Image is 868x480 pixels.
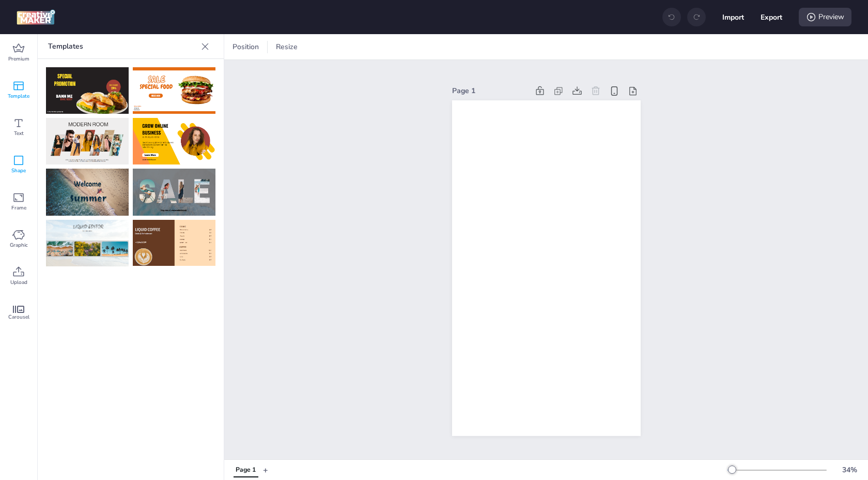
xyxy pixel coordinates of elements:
div: Page 1 [236,466,256,475]
img: wiC1eEj.png [46,169,129,215]
div: Tabs [228,461,263,479]
span: Frame [11,204,26,212]
div: Preview [799,8,851,26]
span: Carousel [8,313,29,321]
img: NXLE4hq.png [133,169,215,215]
img: zNDi6Os.png [46,67,129,114]
img: WX2aUtf.png [133,220,215,266]
button: + [263,461,268,479]
span: Upload [10,278,27,287]
img: 881XAHt.png [133,118,215,164]
span: Position [230,41,261,52]
div: 34 % [837,464,862,475]
img: logo Creative Maker [17,9,55,25]
span: Resize [274,41,300,52]
img: ypUE7hH.png [46,118,129,164]
div: Page 1 [452,85,529,96]
span: Text [14,129,24,138]
p: Templates [48,34,197,59]
button: Import [722,6,744,28]
span: Template [8,92,29,100]
span: Premium [8,55,29,63]
img: P4qF5We.png [46,220,129,266]
span: Shape [11,167,26,175]
span: Graphic [10,241,28,249]
img: RDvpeV0.png [133,67,215,114]
button: Export [761,6,782,28]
